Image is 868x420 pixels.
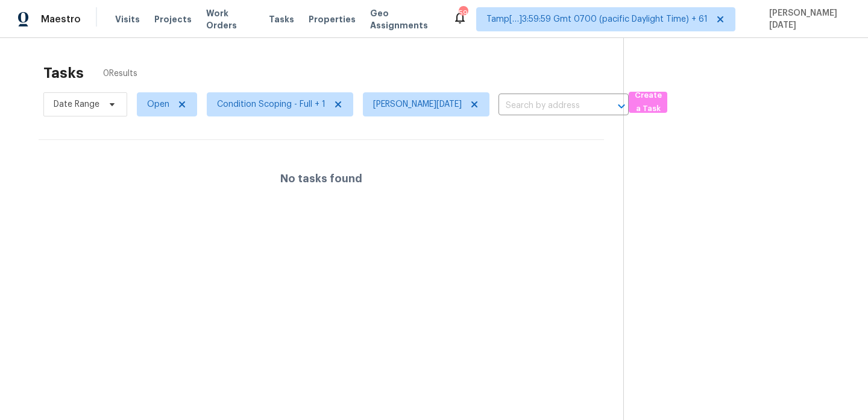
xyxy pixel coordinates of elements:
span: Visits [115,13,140,25]
span: [PERSON_NAME][DATE] [764,7,850,31]
div: 599 [459,7,467,19]
span: Create a Task [635,89,661,116]
span: Maestro [41,13,81,25]
span: Tamp[…]3:59:59 Gmt 0700 (pacific Daylight Time) + 61 [486,13,708,25]
span: Date Range [54,98,99,110]
span: Geo Assignments [370,7,439,31]
button: Create a Task [629,92,667,113]
h4: No tasks found [280,173,362,185]
span: Properties [309,13,356,25]
span: Tasks [269,15,294,24]
span: Condition Scoping - Full + 1 [217,98,325,110]
span: Open [147,98,169,110]
span: 0 Results [103,68,137,80]
button: Open [613,98,630,115]
h2: Tasks [43,67,84,79]
input: Search by address [498,97,595,115]
span: [PERSON_NAME][DATE] [373,98,462,110]
span: Projects [154,13,192,25]
span: Work Orders [206,7,254,31]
